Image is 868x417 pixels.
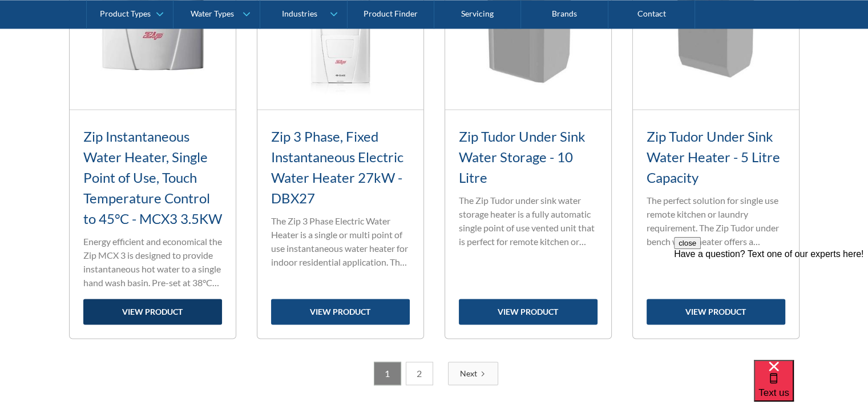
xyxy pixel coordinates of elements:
[83,235,222,290] p: Energy efficient and economical the Zip MCX 3 is designed to provide instantaneous hot water to a...
[191,9,234,19] div: Water Types
[100,9,151,19] div: Product Types
[647,194,785,248] p: The perfect solution for single use remote kitchen or laundry requirement. The Zip Tudor under be...
[448,362,498,385] a: Next Page
[271,299,410,324] a: view product
[281,9,317,19] div: Industries
[406,362,433,385] a: 2
[674,237,868,374] iframe: podium webchat widget prompt
[83,299,222,324] a: view product
[271,126,410,209] h3: Zip 3 Phase, Fixed Instantaneous Electric Water Heater 27kW - DBX27
[460,367,477,379] div: Next
[647,299,785,324] a: view product
[647,126,785,188] h3: Zip Tudor Under Sink Water Heater - 5 Litre Capacity
[69,362,800,385] div: List
[459,299,597,324] a: view product
[459,194,597,248] p: The Zip Tudor under sink water storage heater is a fully automatic single point of use vented uni...
[83,126,222,229] h3: Zip Instantaneous Water Heater, Single Point of Use, Touch Temperature Control to 45°C - MCX3 3.5KW
[271,214,410,269] p: The Zip 3 Phase Electric Water Heater is a single or multi point of use instantaneous water heate...
[459,126,597,188] h3: Zip Tudor Under Sink Water Storage - 10 Litre
[374,362,401,385] a: 1
[754,360,868,417] iframe: podium webchat widget bubble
